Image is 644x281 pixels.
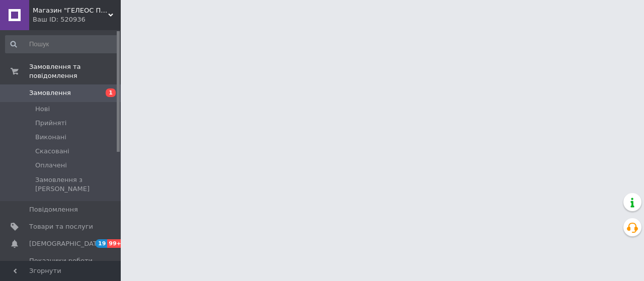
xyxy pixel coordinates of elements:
span: Скасовані [35,147,69,156]
span: 99+ [107,239,124,248]
span: Замовлення [29,88,71,98]
span: Виконані [35,133,66,142]
span: Замовлення з [PERSON_NAME] [35,175,118,194]
span: Нові [35,105,50,114]
span: Товари та послуги [29,222,93,231]
span: Повідомлення [29,205,78,214]
span: Оплачені [35,161,67,170]
span: Магазин "ГЕЛЕОС ПЛЮС" [33,6,108,15]
input: Пошук [5,35,119,53]
span: 1 [106,88,116,97]
span: Замовлення та повідомлення [29,62,121,80]
span: [DEMOGRAPHIC_DATA] [29,239,104,248]
span: 19 [96,239,107,248]
div: Ваш ID: 520936 [33,15,121,24]
span: Показники роботи компанії [29,256,93,274]
span: Прийняті [35,119,66,128]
